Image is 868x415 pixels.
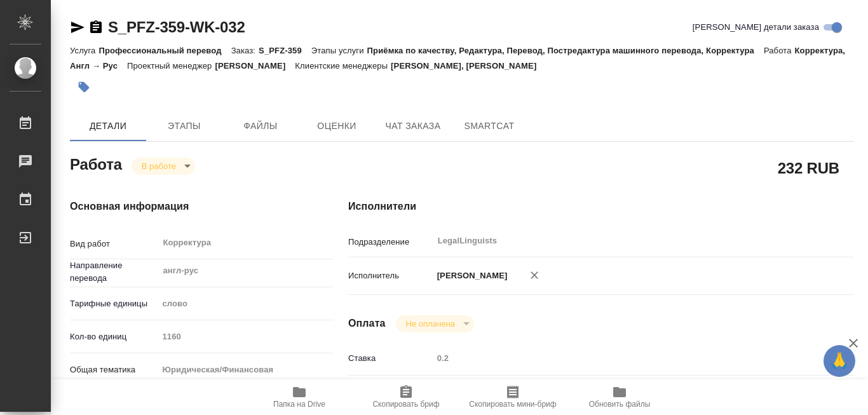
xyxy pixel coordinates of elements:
[230,118,291,134] span: Файлы
[693,21,819,34] span: [PERSON_NAME] детали заказа
[70,199,297,214] h4: Основная информация
[764,46,795,55] p: Работа
[824,345,855,377] button: 🙏
[469,400,556,409] span: Скопировать мини-бриф
[459,118,520,134] span: SmartCat
[589,400,651,409] span: Обновить файлы
[158,327,334,346] input: Пустое поле
[402,318,459,329] button: Не оплачена
[396,315,474,332] div: В работе
[70,238,158,250] p: Вид работ
[98,46,231,55] p: Профессиональный перевод
[383,118,444,134] span: Чат заказа
[353,379,459,415] button: Скопировать бриф
[778,157,839,179] h2: 232 RUB
[348,236,433,248] p: Подразделение
[311,46,367,55] p: Этапы услуги
[348,199,854,214] h4: Исполнители
[273,400,325,409] span: Папка на Drive
[70,297,158,310] p: Тарифные единицы
[259,46,311,55] p: S_PFZ-359
[215,61,295,71] p: [PERSON_NAME]
[348,269,433,282] p: Исполнитель
[158,359,334,381] div: Юридическая/Финансовая
[391,61,546,71] p: [PERSON_NAME], [PERSON_NAME]
[433,269,508,282] p: [PERSON_NAME]
[70,152,122,175] h2: Работа
[127,61,215,71] p: Проектный менеджер
[154,118,215,134] span: Этапы
[246,379,353,415] button: Папка на Drive
[70,73,98,101] button: Добавить тэг
[829,348,850,374] span: 🙏
[520,261,548,289] button: Удалить исполнителя
[566,379,673,415] button: Обновить файлы
[70,330,158,343] p: Кол-во единиц
[295,61,391,71] p: Клиентские менеджеры
[138,161,180,172] button: В работе
[433,349,812,367] input: Пустое поле
[88,20,104,35] button: Скопировать ссылку
[78,118,139,134] span: Детали
[459,379,566,415] button: Скопировать мини-бриф
[70,364,158,376] p: Общая тематика
[372,400,439,409] span: Скопировать бриф
[70,20,85,35] button: Скопировать ссылку для ЯМессенджера
[348,352,433,365] p: Ставка
[70,259,158,285] p: Направление перевода
[108,18,245,36] a: S_PFZ-359-WK-032
[348,316,386,331] h4: Оплата
[158,293,334,315] div: слово
[70,46,98,55] p: Услуга
[306,118,367,134] span: Оценки
[367,46,764,55] p: Приёмка по качеству, Редактура, Перевод, Постредактура машинного перевода, Корректура
[231,46,259,55] p: Заказ:
[132,158,195,175] div: В работе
